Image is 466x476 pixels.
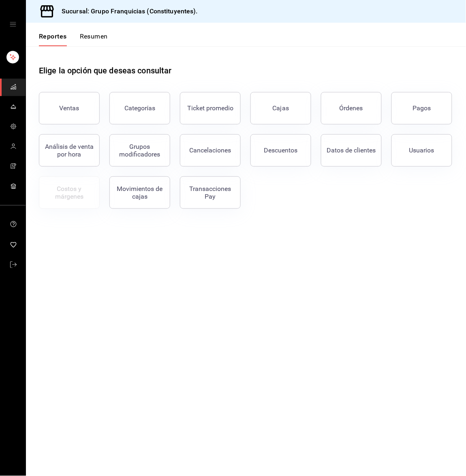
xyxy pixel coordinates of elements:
[391,134,452,167] button: Usuarios
[115,143,165,158] div: Grupos modificadores
[180,134,241,167] button: Cancelaciones
[187,104,233,112] div: Ticket promedio
[250,134,311,167] button: Descuentos
[39,92,100,124] button: Ventas
[321,134,382,167] button: Datos de clientes
[39,32,67,46] button: Reportes
[340,104,363,112] div: Órdenes
[109,176,170,209] button: Movimientos de cajas
[413,104,431,112] div: Pagos
[39,64,172,77] h1: Elige la opción que deseas consultar
[10,21,16,28] button: open drawer
[109,134,170,167] button: Grupos modificadores
[55,6,198,16] h3: Sucursal: Grupo Franquicias (Constituyentes).
[39,134,100,167] button: Análisis de venta por hora
[124,104,155,112] div: Categorías
[185,185,235,200] div: Transacciones Pay
[39,32,108,46] div: navigation tabs
[391,92,452,124] button: Pagos
[180,176,241,209] button: Transacciones Pay
[115,185,165,200] div: Movimientos de cajas
[409,146,434,154] div: Usuarios
[327,146,376,154] div: Datos de clientes
[250,92,311,124] a: Cajas
[44,185,94,200] div: Costos y márgenes
[80,32,108,46] button: Resumen
[109,92,170,124] button: Categorías
[264,146,298,154] div: Descuentos
[321,92,382,124] button: Órdenes
[39,176,100,209] button: Contrata inventarios para ver este reporte
[190,146,231,154] div: Cancelaciones
[44,143,94,158] div: Análisis de venta por hora
[60,104,79,112] div: Ventas
[273,103,289,113] div: Cajas
[180,92,241,124] button: Ticket promedio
